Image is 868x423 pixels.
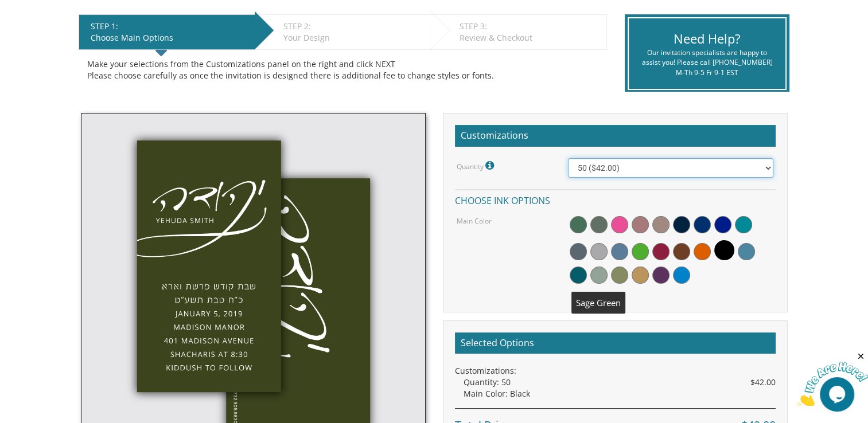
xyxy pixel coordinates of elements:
[455,332,776,354] h2: Selected Options
[750,377,776,388] span: $42.00
[283,32,425,44] div: Your Design
[457,158,497,173] label: Quantity
[460,32,601,44] div: Review & Checkout
[455,365,776,377] div: Customizations:
[457,216,492,226] label: Main Color
[87,58,598,81] div: Make your selections from the Customizations panel on the right and click NEXT Please choose care...
[637,48,777,77] div: Our invitation specialists are happy to assist you! Please call [PHONE_NUMBER] M-Th 9-5 Fr 9-1 EST
[283,21,425,32] div: STEP 2:
[455,189,776,209] h4: Choose ink options
[91,21,249,32] div: STEP 1:
[460,21,601,32] div: STEP 3:
[455,125,776,147] h2: Customizations
[797,351,868,406] iframe: chat widget
[464,377,776,388] div: Quantity: 50
[464,388,776,399] div: Main Color: Black
[91,32,249,44] div: Choose Main Options
[637,30,777,48] div: Need Help?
